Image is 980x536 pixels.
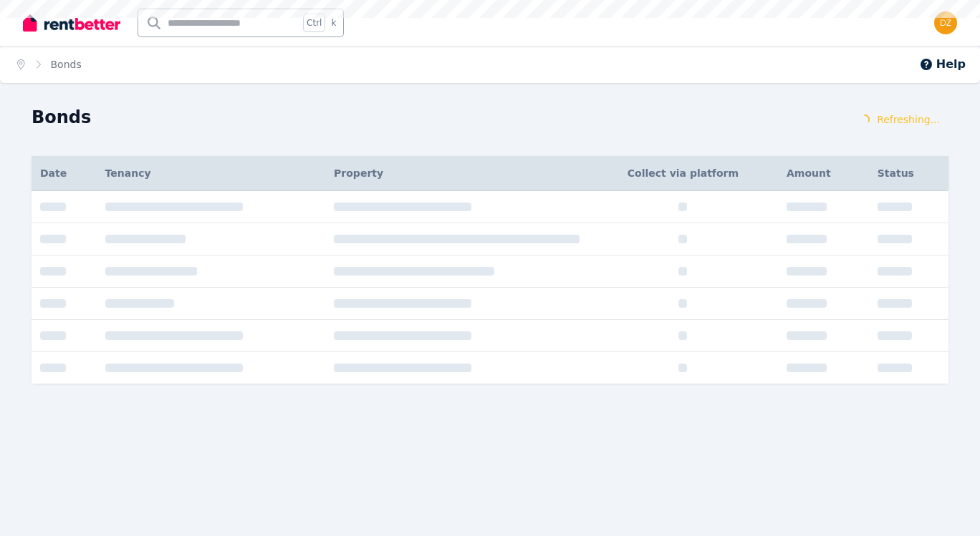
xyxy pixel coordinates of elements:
[40,166,67,180] span: Date
[331,17,336,29] span: k
[303,14,325,32] span: Ctrl
[869,156,948,191] th: Status
[877,112,940,127] span: Refreshing...
[325,156,588,191] th: Property
[778,156,869,191] th: Amount
[97,156,325,191] th: Tenancy
[23,12,120,34] img: RentBetter
[934,11,957,34] img: Daniel Zubiria
[919,56,966,73] button: Help
[32,106,91,129] h1: Bonds
[588,156,778,191] th: Collect via platform
[51,59,82,70] a: Bonds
